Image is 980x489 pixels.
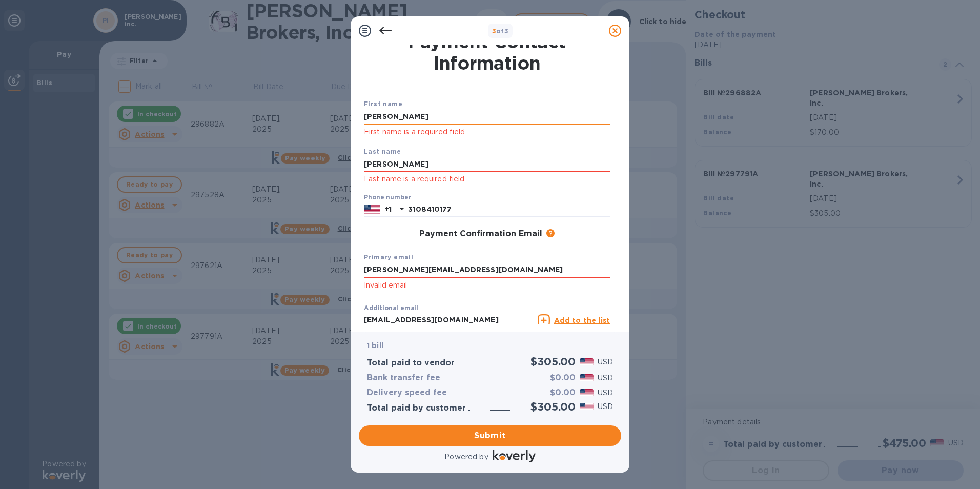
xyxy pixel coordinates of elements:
p: USD [598,388,613,398]
p: First name is a required field [364,126,610,138]
b: Primary email [364,253,413,261]
h1: Payment Contact Information [364,31,610,74]
h3: Bank transfer fee [367,373,440,383]
h3: Payment Confirmation Email [419,229,542,239]
h2: $305.00 [530,355,576,368]
h3: Total paid by customer [367,403,466,413]
p: Powered by [444,452,488,462]
img: USD [580,403,594,410]
b: 1 bill [367,341,383,350]
u: Add to the list [554,316,610,324]
img: USD [580,374,594,381]
button: Submit [359,425,621,446]
input: Enter your first name [364,109,610,125]
b: First name [364,100,402,108]
label: Phone number [364,194,411,200]
img: US [364,203,380,215]
h3: $0.00 [550,388,576,398]
p: USD [598,357,613,368]
label: Additional email [364,305,418,311]
input: Enter your phone number [408,202,610,217]
img: USD [580,389,594,396]
p: Last name is a required field [364,173,610,185]
span: Submit [367,430,613,442]
b: Last name [364,148,401,155]
p: USD [598,373,613,383]
input: Enter your last name [364,157,610,172]
p: Invalid email [364,279,610,291]
p: USD [598,401,613,412]
input: Enter your primary name [364,262,610,278]
b: of 3 [492,27,509,35]
h3: Total paid to vendor [367,358,455,368]
img: Logo [493,450,536,462]
img: USD [580,358,594,365]
h3: Delivery speed fee [367,388,447,398]
p: +1 [384,204,392,214]
h2: $305.00 [530,400,576,413]
h3: $0.00 [550,373,576,383]
input: Enter additional email [364,313,534,328]
span: 3 [492,27,496,35]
